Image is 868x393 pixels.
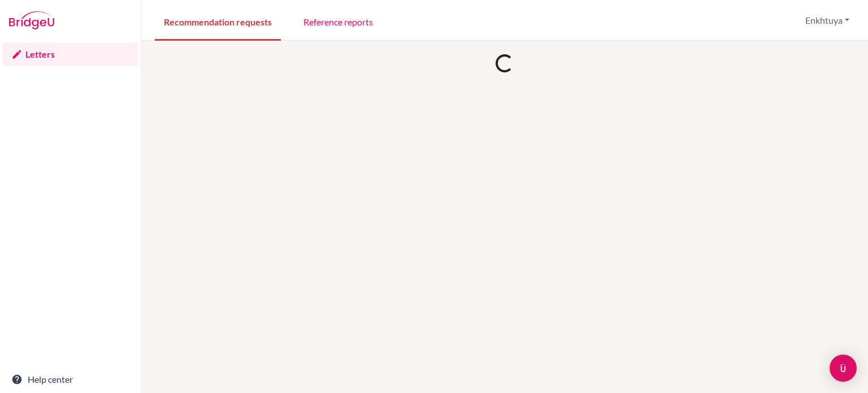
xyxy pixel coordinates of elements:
[155,2,281,41] a: Recommendation requests
[9,11,54,29] img: Bridge-U
[800,10,854,31] button: Enkhtuya
[830,355,857,382] div: Open Intercom Messenger
[2,368,138,391] a: Help center
[294,2,382,41] a: Reference reports
[494,53,515,74] div: Loading...
[2,43,138,66] a: Letters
